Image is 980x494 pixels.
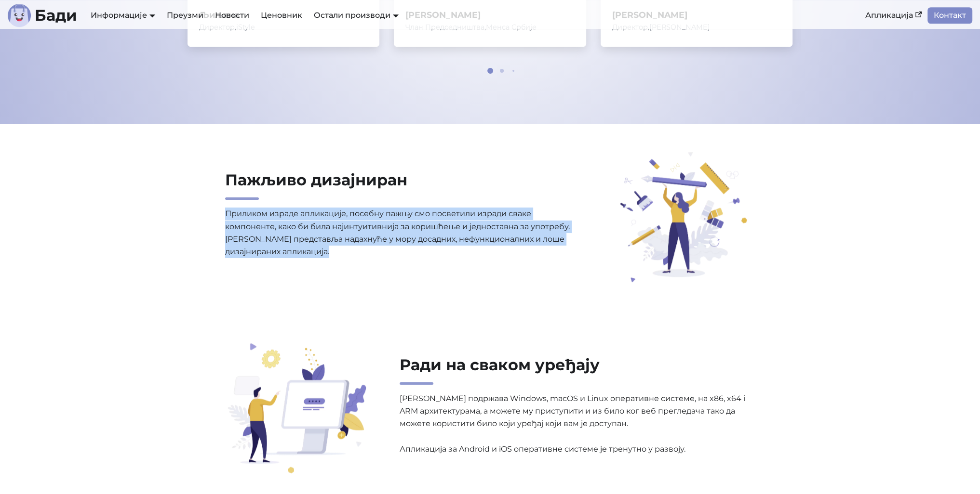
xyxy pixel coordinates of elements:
[859,7,927,24] a: Апликација
[225,208,581,259] p: Приликом израде апликације, посебну пажњу смо посветили изради сваке компоненте, како би била нај...
[8,4,77,27] a: ЛогоБади
[35,8,77,23] b: Бади
[91,11,155,20] a: Информације
[400,355,755,385] h2: Ради на сваком уређају
[161,7,209,24] a: Преузми
[209,7,255,24] a: Новости
[314,11,399,20] a: Остали производи
[225,170,581,200] h2: Пажљиво дизајниран
[400,392,755,456] p: [PERSON_NAME] подржава Windows, macOS и Linux оперативне системе, на x86, x64 i ARM архитектурама...
[927,7,972,24] a: Контакт
[8,4,31,27] img: Лого
[608,152,758,282] img: Пажљиво дизајниран
[255,7,308,24] a: Ценовник
[222,343,371,473] img: Ради на сваком уређају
